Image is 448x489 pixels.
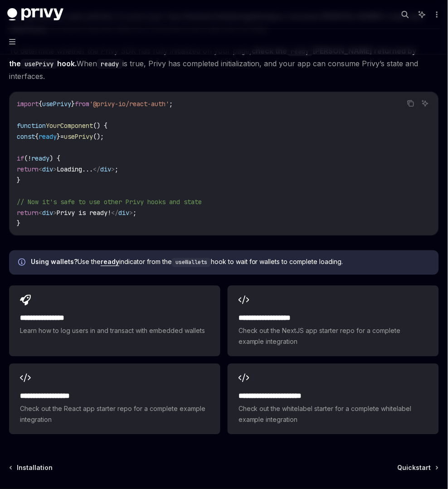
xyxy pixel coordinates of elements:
span: > [53,165,57,173]
span: } [57,132,60,141]
span: ; [133,209,136,217]
span: '@privy-io/react-auth' [89,100,169,108]
a: ready [101,258,119,266]
span: (); [93,132,104,141]
code: useWallets [172,258,211,267]
button: Copy the contents from the code block [405,98,417,109]
span: div [42,209,53,217]
span: div [100,165,111,173]
span: Quickstart [398,464,431,473]
span: </ [93,165,100,173]
button: More actions [432,8,441,21]
svg: Info [18,259,27,268]
span: ) { [49,154,60,162]
span: </ [111,209,118,217]
span: () { [93,122,107,130]
span: Check out the React app starter repo for a complete example integration [20,404,209,425]
span: To determine whether the Privy SDK has fully initialized on your page, When is true, Privy has co... [9,44,439,83]
span: import [17,100,39,108]
span: < [39,165,42,173]
span: < [39,209,42,217]
span: // Now it's safe to use other Privy hooks and state [17,198,202,206]
span: YourComponent [46,122,93,130]
span: ( [24,154,28,162]
span: Use the indicator from the hook to wait for wallets to complete loading. [31,258,430,267]
span: Privy is ready! [57,209,111,217]
span: Installation [17,464,53,473]
span: = [60,132,64,141]
span: > [129,209,133,217]
span: { [39,100,42,108]
a: **** **** **** ****Check out the NextJS app starter repo for a complete example integration [228,286,439,357]
span: div [42,165,53,173]
span: ready [31,154,49,162]
span: ; [115,165,118,173]
span: } [17,220,20,228]
span: from [75,100,89,108]
span: ready [39,132,57,141]
span: Learn how to log users in and transact with embedded wallets [20,326,209,337]
span: usePrivy [42,100,71,108]
a: Installation [10,464,53,473]
span: if [17,154,24,162]
a: Quickstart [398,464,438,473]
span: } [71,100,75,108]
span: Check out the whitelabel starter for a complete whitelabel example integration [239,404,428,425]
span: usePrivy [64,132,93,141]
span: function [17,122,46,130]
span: > [111,165,115,173]
span: } [17,176,20,184]
span: return [17,209,39,217]
span: > [53,209,57,217]
img: dark logo [7,8,63,21]
span: { [35,132,39,141]
a: **** **** **** ***Check out the React app starter repo for a complete example integration [9,364,220,435]
span: ; [169,100,173,108]
button: Ask AI [419,98,431,109]
span: Check out the NextJS app starter repo for a complete example integration [239,326,428,347]
span: return [17,165,39,173]
code: usePrivy [21,59,57,69]
span: Loading... [57,165,93,173]
code: ready [97,59,122,69]
a: **** **** **** *Learn how to log users in and transact with embedded wallets [9,286,220,357]
span: ! [28,154,31,162]
a: **** **** **** **** ***Check out the whitelabel starter for a complete whitelabel example integra... [228,364,439,435]
span: const [17,132,35,141]
span: div [118,209,129,217]
strong: Using wallets? [31,258,78,266]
